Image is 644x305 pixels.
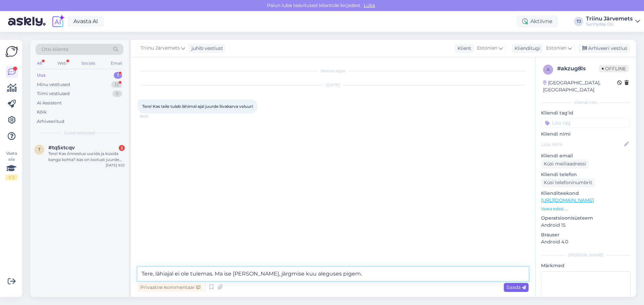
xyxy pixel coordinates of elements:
img: Askly Logo [5,45,18,58]
div: Küsi meiliaadressi [541,159,589,168]
a: Avasta AI [68,16,104,27]
div: Kõik [37,109,47,116]
p: Vaata edasi ... [541,206,631,212]
span: Triinu Järvemets [141,45,180,52]
div: 12 [111,81,122,88]
p: Klienditeekond [541,190,631,197]
div: Küsi telefoninumbrit [541,178,595,187]
div: Klient [455,45,471,52]
div: Privaatne kommentaar [138,283,203,292]
div: Web [56,59,68,68]
p: Brauser [541,231,631,238]
a: [URL][DOMAIN_NAME] [541,197,594,203]
span: Tere! Kas teile tuleb lähimal ajal juurde liivakarva veluuri [142,104,253,109]
p: Kliendi tag'id [541,109,631,117]
div: All [36,59,43,68]
div: [PERSON_NAME] [541,252,631,258]
div: Sunnyday OÜ [586,21,633,27]
a: Triinu JärvemetsSunnyday OÜ [586,16,640,27]
p: Android 4.0 [541,238,631,245]
span: 16:00 [140,114,165,119]
input: Lisa tag [541,118,631,128]
div: Triinu Järvemets [586,16,633,21]
span: Luba [362,2,377,8]
span: Saada [506,284,526,290]
div: Vestlus algas [138,68,529,74]
div: Uus [37,72,46,79]
div: juhib vestlust [189,45,223,52]
div: 1 / 3 [5,174,17,180]
div: Tiimi vestlused [37,90,70,97]
span: Uued vestlused [64,130,95,136]
p: Android 15 [541,222,631,229]
textarea: Tere, lähiajal ei ole tulemas. Ma ise [PERSON_NAME], järgmise kuu aleguses pigem. [138,267,529,281]
div: [DATE] 9:52 [106,163,125,168]
p: Kliendi nimi [541,131,631,138]
div: Arhiveeri vestlus [578,44,630,53]
div: Kliendi info [541,99,631,105]
div: AI Assistent [37,100,62,106]
div: 0 [112,90,122,97]
div: Klienditugi [512,45,540,52]
span: a [547,67,550,72]
div: 2 [119,145,125,151]
span: Otsi kliente [42,46,68,53]
div: Vaata siia [5,150,17,180]
span: Estonian [477,45,497,52]
div: 1 [114,72,122,79]
span: t [38,147,41,152]
div: Tere! Kas õnnestus uurida ja küsida kanga kohta? kas on lootust juurde saada - too "liiv"? [48,151,125,163]
p: Kliendi email [541,152,631,159]
p: Operatsioonisüsteem [541,215,631,222]
div: Minu vestlused [37,81,70,88]
div: [GEOGRAPHIC_DATA], [GEOGRAPHIC_DATA] [543,79,617,93]
div: Arhiveeritud [37,118,64,125]
div: Email [109,59,123,68]
div: TJ [574,17,583,26]
div: # akzug8ls [557,65,599,73]
img: explore-ai [51,14,65,28]
span: #tq5xtcqv [48,145,75,151]
input: Lisa nimi [541,141,623,148]
div: [DATE] [138,82,529,88]
span: Estonian [546,45,567,52]
div: Socials [80,59,97,68]
p: Märkmed [541,262,631,269]
span: Offline [599,65,629,72]
p: Kliendi telefon [541,171,631,178]
div: Aktiivne [517,15,558,27]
